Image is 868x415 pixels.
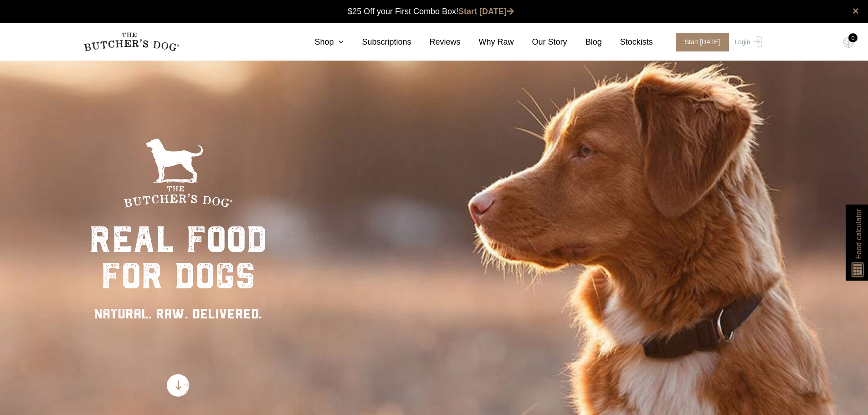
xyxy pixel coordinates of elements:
[567,36,602,48] a: Blog
[853,5,859,16] a: close
[676,33,729,51] span: Start [DATE]
[89,303,267,324] div: NATURAL. RAW. DELIVERED.
[344,36,411,48] a: Subscriptions
[732,33,762,51] a: Login
[296,36,344,48] a: Shop
[89,221,267,294] div: real food for dogs
[514,36,567,48] a: Our Story
[458,7,514,16] a: Start [DATE]
[411,36,461,48] a: Reviews
[843,36,854,48] img: TBD_Cart-Empty.png
[853,209,864,259] span: Food calculator
[667,33,733,51] a: Start [DATE]
[461,36,514,48] a: Why Raw
[602,36,653,48] a: Stockists
[848,33,858,42] div: 0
